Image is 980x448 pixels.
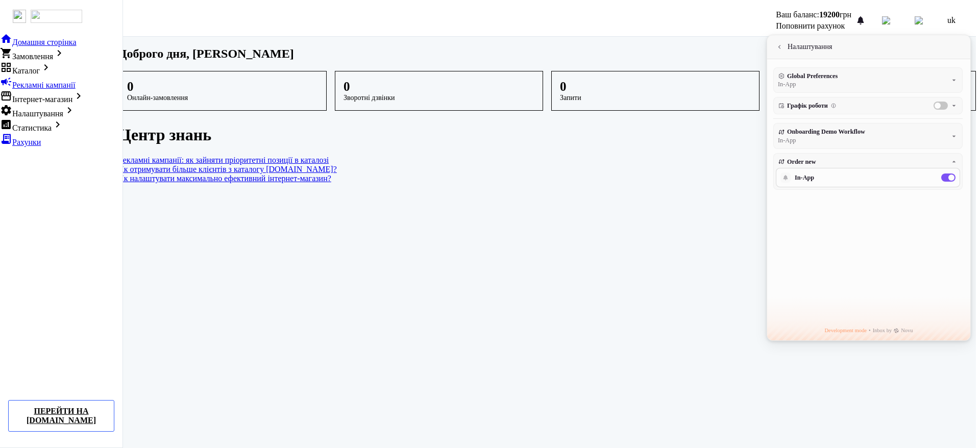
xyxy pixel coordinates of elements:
[787,72,838,80] span: Global Preferences
[12,81,76,89] span: Рекламні кампанії
[947,16,955,25] span: uk
[873,327,892,334] span: Inbox by
[873,327,913,334] a: Inbox byNovu
[344,94,534,102] span: Зворотні дзвінки
[788,42,832,52] div: Налаштування
[776,21,845,30] a: Поповнити рахунок
[778,81,796,88] span: In-App
[118,126,976,144] h1: Центр знань
[127,80,134,93] span: 0
[53,47,65,59] mat-icon: keyboard_arrow_right
[778,137,796,144] span: In-App
[795,173,814,182] span: In-App
[12,123,52,132] span: Статистика
[915,16,923,24] img: help.svg
[40,61,52,73] mat-icon: keyboard_arrow_right
[869,327,871,334] span: •
[787,102,828,110] span: Графік роботи
[12,138,41,146] span: Рахунки
[118,174,976,183] a: Як налаштувати максимально ефективний інтернет-магазин?
[8,400,114,432] a: Перейти на [DOMAIN_NAME]
[118,156,976,165] a: Рекламні кампанії: як зайняти пріоритетні позиції в каталозі
[824,327,867,334] span: Development mode
[13,10,26,23] img: ibud.svg
[776,9,851,20] div: Ваш баланс: грн
[901,327,913,334] span: Novu
[12,66,40,75] span: Каталог
[12,95,72,104] span: Інтернет-магазин
[31,10,82,23] img: ibud_text.svg
[127,94,318,102] span: Онлайн-замовлення
[882,16,890,24] img: user.svg
[935,4,968,37] button: uk
[63,104,76,116] mat-icon: keyboard_arrow_right
[52,118,64,131] mat-icon: keyboard_arrow_right
[560,80,567,93] span: 0
[344,80,350,93] span: 0
[72,90,85,102] mat-icon: keyboard_arrow_right
[560,94,751,102] span: Запити
[118,47,976,61] h1: Доброго дня, [PERSON_NAME]
[12,52,53,61] span: Замовлення
[12,109,63,118] span: Налаштування
[776,99,960,112] button: Schedule
[118,165,976,174] a: Як отримувати більше клієнтів з каталогу [DOMAIN_NAME]?
[787,158,816,166] span: Order new
[819,10,840,19] b: 19200
[12,38,77,46] span: Домашня сторінка
[787,128,865,136] span: Onboarding Demo Workflow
